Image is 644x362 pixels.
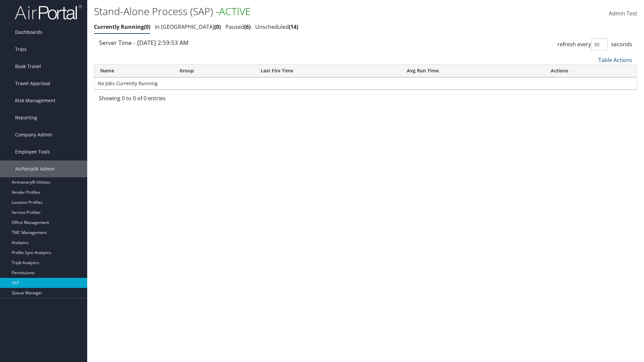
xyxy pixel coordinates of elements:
[15,109,37,126] span: Reporting
[609,3,637,24] a: Admin Test
[155,23,221,31] a: In [GEOGRAPHIC_DATA]0
[144,23,150,31] span: 0
[289,23,298,31] span: 14
[15,126,52,143] span: Company Admin
[255,64,401,77] th: Last Fire Time: activate to sort column ascending
[598,56,632,64] a: Table Actions
[94,77,637,89] td: No Jobs Currently Running
[99,94,225,106] div: Showing 0 to 0 of 0 entries
[94,4,456,18] h1: Stand-Alone Process (SAP) -
[219,4,251,18] span: ACTIVE
[214,23,221,31] span: 0
[557,41,591,48] span: refresh every
[611,41,632,48] span: seconds
[15,161,55,177] span: AirPortal® Admin
[15,75,50,92] span: Travel Approval
[15,92,55,109] span: Risk Management
[99,38,361,47] div: Server Time - [DATE] 2:59:53 AM
[225,23,251,31] a: Paused6
[255,23,298,31] a: Unscheduled14
[15,4,82,20] img: airportal-logo.png
[15,24,42,41] span: Dashboards
[15,58,41,75] span: Book Travel
[15,143,50,160] span: Employee Tools
[94,23,150,31] a: Currently Running0
[244,23,251,31] span: 6
[173,64,255,77] th: Group: activate to sort column ascending
[609,10,637,17] span: Admin Test
[401,64,545,77] th: Avg Run Time: activate to sort column ascending
[15,41,26,58] span: Trips
[545,64,637,77] th: Actions
[94,64,173,77] th: Name: activate to sort column ascending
